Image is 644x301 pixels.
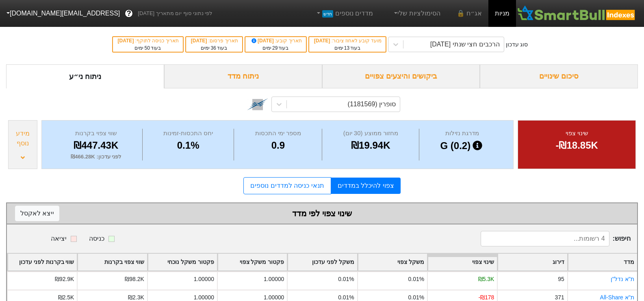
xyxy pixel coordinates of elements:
div: -₪18.85K [528,138,625,153]
div: ₪92.9K [55,275,74,283]
img: tase link [247,94,268,115]
span: [DATE] [191,38,208,44]
div: 95 [558,275,564,283]
div: כניסה [89,234,104,244]
span: לפי נתוני סוף יום מתאריך [DATE] [138,9,212,18]
div: בעוד ימים [117,44,179,52]
div: Toggle SortBy [288,254,357,270]
div: שינוי צפוי [528,129,625,138]
div: 1.00000 [264,275,284,283]
div: יציאה [51,234,67,244]
div: 0.01% [338,275,354,283]
div: 1.00000 [194,275,214,283]
span: 36 [210,45,216,51]
div: מספר ימי התכסות [236,129,320,138]
div: Toggle SortBy [78,254,147,270]
div: מחזור ממוצע (30 יום) [324,129,417,138]
div: Toggle SortBy [498,254,567,270]
div: סיכום שינויים [480,64,638,88]
div: שינוי צפוי לפי מדד [15,207,629,220]
span: ? [127,8,131,19]
span: [DATE] [118,38,135,44]
div: מדרגת נזילות [421,129,503,138]
div: יחס התכסות-זמינות [145,129,232,138]
div: Toggle SortBy [218,254,287,270]
button: ייצא לאקסל [15,206,59,221]
div: Toggle SortBy [428,254,497,270]
div: ₪5.3K [478,275,494,283]
div: בעוד ימים [249,44,302,52]
div: ביקושים והיצעים צפויים [322,64,480,88]
div: ₪447.43K [52,138,140,153]
div: Toggle SortBy [8,254,77,270]
div: ניתוח ני״ע [6,64,164,88]
div: ₪98.2K [125,275,144,283]
span: 50 [144,45,150,51]
div: Toggle SortBy [568,254,637,270]
div: G (0.2) [421,138,503,154]
span: [DATE] [250,38,275,44]
span: חדש [322,10,333,18]
div: מידע נוסף [11,129,35,148]
div: תאריך כניסה לתוקף : [117,37,179,44]
div: סופרין (1181569) [348,99,396,109]
div: סוג עדכון [506,40,528,49]
div: 0.9 [236,138,320,153]
div: 0.1% [145,138,232,153]
input: 4 רשומות... [481,231,609,246]
a: מדדים נוספיםחדש [312,5,376,22]
div: Toggle SortBy [358,254,427,270]
div: לפני עדכון : ₪466.28K [52,153,140,161]
div: Toggle SortBy [148,254,217,270]
a: ת''א All-Share [600,294,634,301]
div: הרכבים חצי שנתי [DATE] [430,40,500,49]
div: מועד קובע לאחוז ציבור : [313,37,382,44]
div: 0.01% [408,275,424,283]
a: צפוי להיכלל במדדים [331,178,401,194]
div: תאריך פרסום : [190,37,238,44]
a: תנאי כניסה למדדים נוספים [243,177,331,194]
a: הסימולציות שלי [389,5,444,22]
span: 13 [344,45,349,51]
div: בעוד ימים [190,44,238,52]
div: ניתוח מדד [164,64,322,88]
a: ת''א נדל''ן [611,276,634,282]
div: ₪19.94K [324,138,417,153]
div: שווי צפוי בקרנות [52,129,140,138]
div: בעוד ימים [313,44,382,52]
span: חיפוש : [481,231,631,246]
img: SmartBull [516,5,637,22]
div: תאריך קובע : [249,37,302,44]
span: 29 [272,45,278,51]
span: [DATE] [314,38,332,44]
